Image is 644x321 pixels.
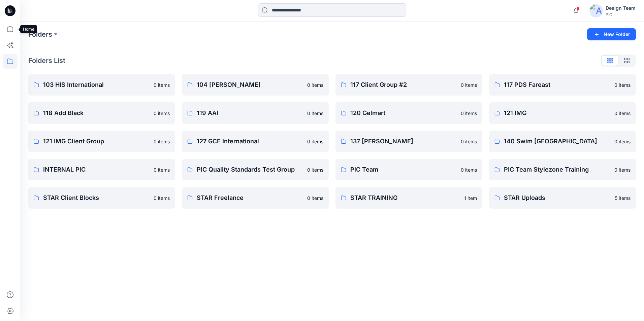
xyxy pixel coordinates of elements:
a: PIC Team Stylezone Training0 items [489,159,636,180]
a: STAR TRAINING1 item [335,187,482,209]
p: 0 items [614,81,631,88]
p: Folders List [28,56,65,66]
p: INTERNAL PIC [43,165,150,174]
p: 0 items [614,138,631,145]
a: 117 PDS Fareast0 items [489,74,636,96]
a: 103 HIS International0 items [28,74,175,96]
a: 120 Gelmart0 items [335,102,482,124]
p: PIC Quality Standards Test Group [197,165,303,174]
p: 118 Add Black [43,108,150,118]
p: 1 item [464,194,477,202]
a: PIC Team0 items [335,159,482,180]
p: 0 items [154,81,170,88]
p: PIC Team Stylezone Training [504,165,610,174]
div: Design Team [606,4,636,12]
p: 0 items [307,138,323,145]
p: 0 items [461,138,477,145]
p: STAR TRAINING [350,193,460,203]
p: 121 IMG Client Group [43,137,150,146]
p: 119 AAI [197,108,303,118]
p: 0 items [614,110,631,117]
p: 0 items [307,166,323,173]
p: 0 items [307,110,323,117]
img: avatar [589,4,603,17]
p: 0 items [307,194,323,202]
p: 127 GCE International [197,137,303,146]
p: 0 items [461,81,477,88]
p: STAR Uploads [504,193,611,203]
p: 0 items [614,166,631,173]
p: STAR Client Blocks [43,193,150,203]
a: 119 AAI0 items [182,102,329,124]
a: 117 Client Group #20 items [335,74,482,96]
a: 104 [PERSON_NAME]0 items [182,74,329,96]
p: 0 items [154,166,170,173]
p: 0 items [154,194,170,202]
a: 140 Swim [GEOGRAPHIC_DATA]0 items [489,131,636,152]
p: 0 items [461,110,477,117]
button: New Folder [587,28,636,40]
a: 121 IMG0 items [489,102,636,124]
p: 0 items [154,138,170,145]
p: 0 items [307,81,323,88]
p: 5 items [615,194,631,202]
p: 103 HIS International [43,80,150,90]
p: 0 items [461,166,477,173]
p: 120 Gelmart [350,108,457,118]
a: 121 IMG Client Group0 items [28,131,175,152]
a: PIC Quality Standards Test Group0 items [182,159,329,180]
a: 127 GCE International0 items [182,131,329,152]
a: 118 Add Black0 items [28,102,175,124]
div: PIC [606,12,636,17]
p: 117 Client Group #2 [350,80,457,90]
p: 140 Swim [GEOGRAPHIC_DATA] [504,137,610,146]
p: 104 [PERSON_NAME] [197,80,303,90]
a: Folders [28,30,52,39]
p: PIC Team [350,165,457,174]
p: STAR Freelance [197,193,303,203]
a: STAR Client Blocks0 items [28,187,175,209]
a: INTERNAL PIC0 items [28,159,175,180]
p: 0 items [154,110,170,117]
a: 137 [PERSON_NAME]0 items [335,131,482,152]
a: STAR Uploads5 items [489,187,636,209]
p: 117 PDS Fareast [504,80,610,90]
a: STAR Freelance0 items [182,187,329,209]
p: 137 [PERSON_NAME] [350,137,457,146]
p: 121 IMG [504,108,610,118]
